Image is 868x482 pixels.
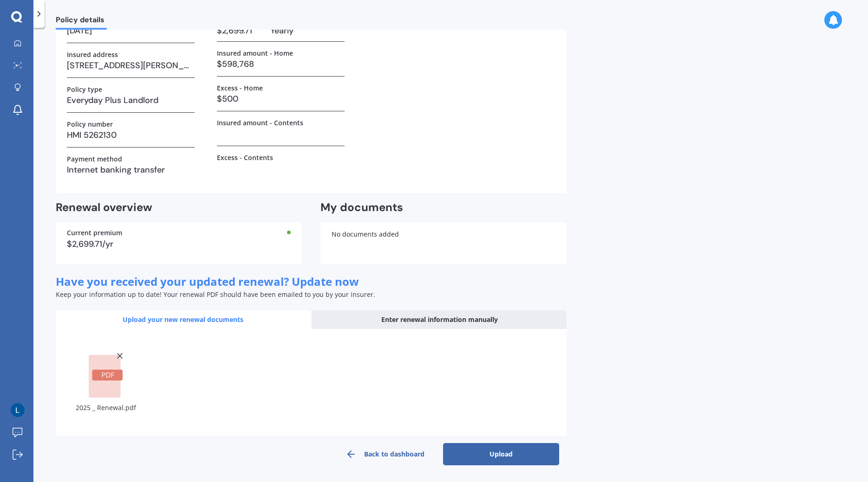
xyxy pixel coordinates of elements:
span: Keep your information up to date! Your renewal PDF should have been emailed to you by your insurer. [56,290,375,299]
h3: HMI 5262130 [67,128,195,142]
a: Back to dashboard [327,443,443,465]
div: No documents added [320,222,567,264]
div: Current premium [67,230,291,236]
img: ACg8ocKwL4lILGmGYNKDXEvLdfH1RSLAFXsasYjeA-CIfb4gikTBUQ=s96-c [11,403,25,417]
label: Insured amount - Contents [217,119,303,127]
button: Upload [443,443,559,465]
h2: Renewal overview [56,200,302,215]
h3: Yearly [270,24,345,38]
label: Insured address [67,51,118,58]
label: Payment method [67,155,122,163]
h2: My documents [320,200,403,215]
label: Policy number [67,120,113,128]
div: Enter renewal information manually [312,310,567,329]
h3: Everyday Plus Landlord [67,93,195,107]
h3: Internet banking transfer [67,163,195,177]
label: Insured amount - Home [217,49,293,57]
div: $2,699.71/yr [67,240,291,248]
span: Policy details [56,15,107,28]
label: Excess - Contents [217,154,273,161]
label: Excess - Home [217,84,263,92]
span: Have you received your updated renewal? Update now [56,274,359,289]
h3: [DATE] [67,24,195,38]
div: 2025 _ Renewal.pdf [74,401,137,414]
h3: [STREET_ADDRESS][PERSON_NAME] [67,58,195,72]
div: Upload your new renewal documents [56,310,310,329]
h3: $598,768 [217,57,345,71]
h3: $2,699.71 [217,24,263,38]
h3: $500 [217,92,345,106]
label: Policy type [67,85,102,93]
